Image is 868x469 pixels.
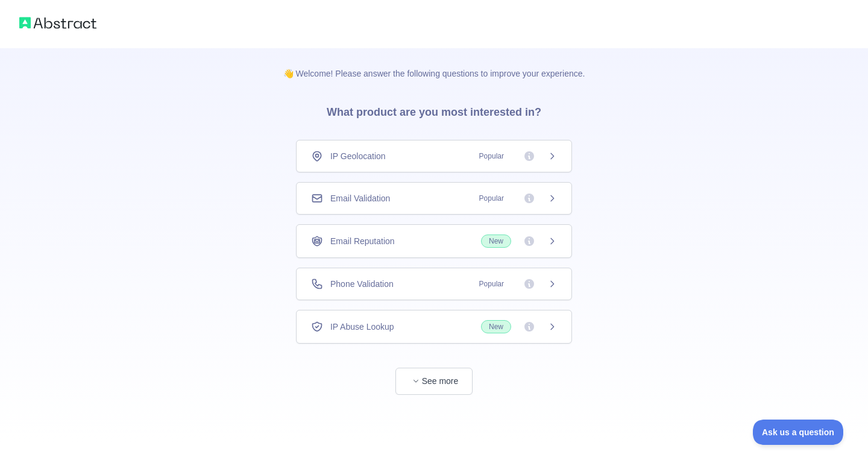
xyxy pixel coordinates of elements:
[481,234,511,248] span: New
[330,321,394,333] span: IP Abuse Lookup
[472,278,511,290] span: Popular
[472,150,511,162] span: Popular
[753,420,844,445] iframe: Toggle Customer Support
[330,150,386,162] span: IP Geolocation
[330,278,394,290] span: Phone Validation
[481,320,511,333] span: New
[264,48,605,80] p: 👋 Welcome! Please answer the following questions to improve your experience.
[307,80,561,140] h3: What product are you most interested in?
[330,192,390,204] span: Email Validation
[395,368,473,395] button: See more
[19,14,96,31] img: Abstract logo
[472,192,511,204] span: Popular
[330,235,395,247] span: Email Reputation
